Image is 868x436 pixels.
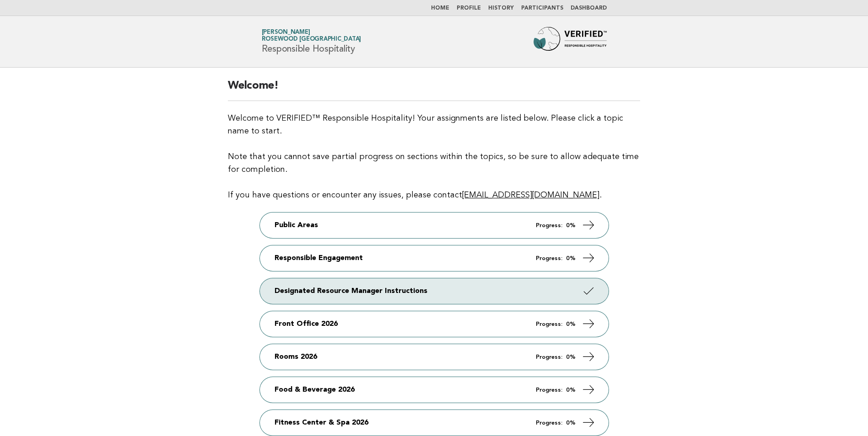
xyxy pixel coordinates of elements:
a: Front Office 2026 Progress: 0% [260,311,609,337]
strong: 0% [566,420,576,426]
h1: Responsible Hospitality [262,30,361,53]
strong: 0% [566,321,576,327]
strong: 0% [566,387,576,393]
em: Progress: [536,321,562,327]
a: Participants [521,5,563,11]
strong: 0% [566,255,576,261]
a: Food & Beverage 2026 Progress: 0% [260,377,609,403]
em: Progress: [536,255,562,261]
em: Progress: [536,223,562,229]
a: Fitness Center & Spa 2026 Progress: 0% [260,410,609,436]
h2: Welcome! [228,79,640,101]
a: History [488,5,514,11]
a: Dashboard [571,5,607,11]
a: Designated Resource Manager Instructions [260,278,609,304]
a: Profile [457,5,481,11]
img: Forbes Travel Guide [534,27,607,56]
em: Progress: [536,354,562,360]
a: Rooms 2026 Progress: 0% [260,344,609,370]
strong: 0% [566,354,576,360]
a: Public Areas Progress: 0% [260,213,609,238]
a: Responsible Engagement Progress: 0% [260,245,609,271]
strong: 0% [566,223,576,229]
em: Progress: [536,420,562,426]
a: [PERSON_NAME]Rosewood [GEOGRAPHIC_DATA] [262,29,361,42]
a: Home [431,5,449,11]
a: [EMAIL_ADDRESS][DOMAIN_NAME] [462,191,599,199]
span: Rosewood [GEOGRAPHIC_DATA] [262,37,361,43]
em: Progress: [536,387,562,393]
p: Welcome to VERIFIED™ Responsible Hospitality! Your assignments are listed below. Please click a t... [228,112,640,202]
